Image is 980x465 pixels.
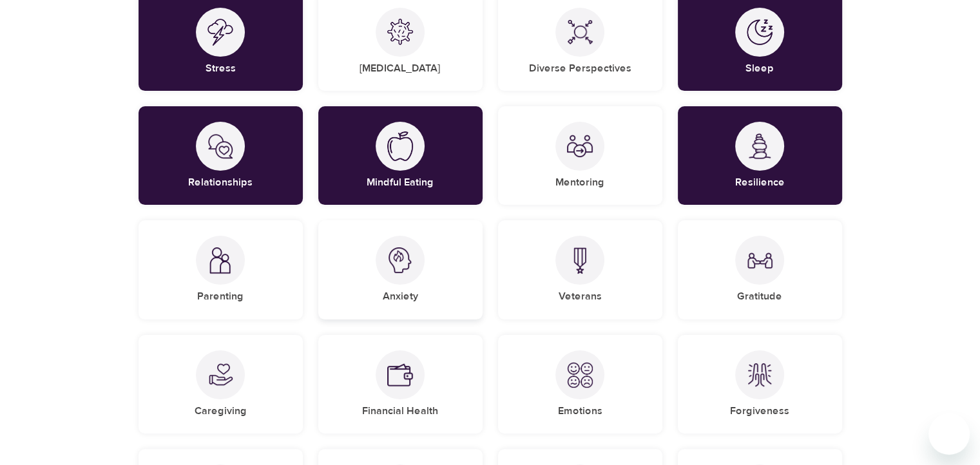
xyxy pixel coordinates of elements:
[318,220,483,319] div: AnxietyAnxiety
[387,19,413,45] img: COVID-19
[207,247,233,274] img: Parenting
[383,290,418,303] h5: Anxiety
[318,335,483,433] div: Financial HealthFinancial Health
[747,247,773,273] img: Gratitude
[747,133,773,160] img: Resilience
[747,362,773,388] img: Forgiveness
[737,290,782,303] h5: Gratitude
[362,404,438,418] h5: Financial Health
[558,404,602,418] h5: Emotions
[139,335,303,433] div: CaregivingCaregiving
[678,335,842,433] div: ForgivenessForgiveness
[529,62,631,75] h5: Diverse Perspectives
[498,335,662,433] div: EmotionsEmotions
[567,19,593,45] img: Diverse Perspectives
[555,176,604,189] h5: Mentoring
[387,362,413,388] img: Financial Health
[678,106,842,205] div: ResilienceResilience
[207,362,233,388] img: Caregiving
[567,133,593,159] img: Mentoring
[367,176,434,189] h5: Mindful Eating
[745,62,774,75] h5: Sleep
[197,290,244,303] h5: Parenting
[498,220,662,319] div: VeteransVeterans
[747,19,773,45] img: Sleep
[559,290,602,303] h5: Veterans
[567,247,593,274] img: Veterans
[928,413,970,455] iframe: Button to launch messaging window
[188,176,253,189] h5: Relationships
[318,106,483,205] div: Mindful EatingMindful Eating
[139,106,303,205] div: RelationshipsRelationships
[206,62,236,75] h5: Stress
[195,404,247,418] h5: Caregiving
[567,362,593,388] img: Emotions
[498,106,662,205] div: MentoringMentoring
[387,131,413,161] img: Mindful Eating
[207,133,233,159] img: Relationships
[360,62,441,75] h5: [MEDICAL_DATA]
[735,176,785,189] h5: Resilience
[139,220,303,319] div: ParentingParenting
[207,19,233,46] img: Stress
[387,247,413,273] img: Anxiety
[730,404,789,418] h5: Forgiveness
[678,220,842,319] div: GratitudeGratitude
